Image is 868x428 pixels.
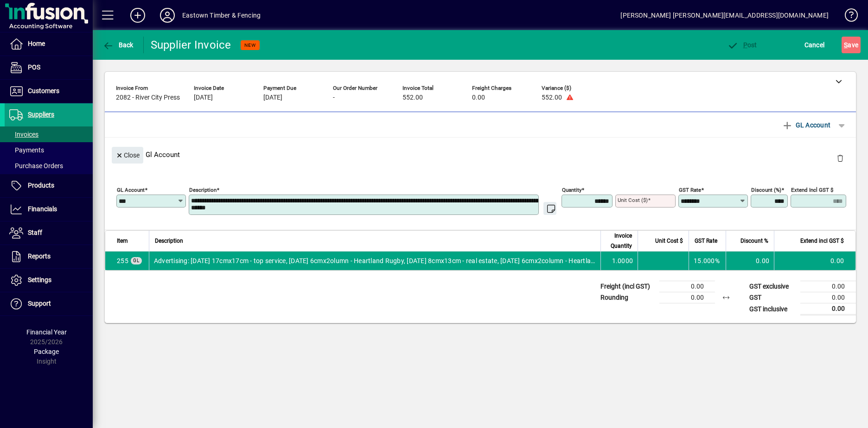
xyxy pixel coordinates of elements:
[5,126,93,142] a: Invoices
[133,258,140,263] span: GL
[153,7,182,24] button: Profile
[34,348,59,355] span: Package
[5,56,93,79] a: POS
[105,138,856,171] div: Gl Account
[743,41,747,49] span: P
[596,292,659,303] td: Rounding
[28,229,42,236] span: Staff
[800,281,856,292] td: 0.00
[562,187,581,193] mat-label: Quantity
[9,146,44,154] span: Payments
[117,236,128,246] span: Item
[5,80,93,103] a: Customers
[689,252,726,270] td: 15.000%
[28,300,51,307] span: Support
[28,182,54,189] span: Products
[123,7,153,24] button: Add
[28,252,51,260] span: Reports
[5,269,93,292] a: Settings
[804,38,825,52] span: Cancel
[189,187,217,193] mat-label: Description
[100,37,136,53] button: Back
[5,32,93,56] a: Home
[5,142,93,158] a: Payments
[117,256,128,265] span: Advertising
[842,37,861,53] button: Save
[28,276,51,283] span: Settings
[9,162,63,170] span: Purchase Orders
[600,252,638,270] td: 1.0000
[679,187,701,193] mat-label: GST rate
[116,94,180,101] span: 2082 - River City Press
[659,281,715,292] td: 0.00
[5,158,93,174] a: Purchase Orders
[791,187,833,193] mat-label: Extend incl GST $
[5,292,93,315] a: Support
[800,236,844,246] span: Extend incl GST $
[263,94,282,101] span: [DATE]
[333,94,335,101] span: -
[829,154,851,162] app-page-header-button: Delete
[606,231,632,251] span: Invoice Quantity
[655,236,683,246] span: Unit Cost $
[112,147,143,164] button: Close
[102,41,134,49] span: Back
[244,42,256,48] span: NEW
[844,41,848,49] span: S
[28,87,59,94] span: Customers
[28,40,45,47] span: Home
[745,303,800,315] td: GST inclusive
[751,187,781,193] mat-label: Discount (%)
[28,205,57,213] span: Financials
[109,151,146,159] app-page-header-button: Close
[149,252,600,270] td: Advertising: [DATE] 17cmx17cm - top service, [DATE] 6cmx2olumn - Heartland Rugby, [DATE] 8cmx13cm...
[182,8,261,23] div: Eastown Timber & Fencing
[745,281,800,292] td: GST exclusive
[402,94,423,101] span: 552.00
[725,37,759,53] button: Post
[117,187,145,193] mat-label: GL Account
[472,94,485,101] span: 0.00
[93,37,144,53] app-page-header-button: Back
[5,245,93,268] a: Reports
[727,41,757,49] span: ost
[115,148,140,163] span: Close
[620,8,829,23] div: [PERSON_NAME] [PERSON_NAME][EMAIL_ADDRESS][DOMAIN_NAME]
[774,252,855,270] td: 0.00
[745,292,800,303] td: GST
[800,292,856,303] td: 0.00
[194,94,213,101] span: [DATE]
[155,236,183,246] span: Description
[596,281,659,292] td: Freight (incl GST)
[542,94,562,101] span: 552.00
[659,292,715,303] td: 0.00
[151,38,231,52] div: Supplier Invoice
[726,252,774,270] td: 0.00
[844,38,858,52] span: ave
[26,328,67,336] span: Financial Year
[9,131,38,138] span: Invoices
[618,197,648,203] mat-label: Unit Cost ($)
[28,63,40,71] span: POS
[695,236,717,246] span: GST Rate
[5,221,93,245] a: Staff
[802,37,827,53] button: Cancel
[5,174,93,197] a: Products
[28,111,54,118] span: Suppliers
[740,236,768,246] span: Discount %
[5,198,93,221] a: Financials
[800,303,856,315] td: 0.00
[829,147,851,169] button: Delete
[838,2,856,32] a: Knowledge Base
